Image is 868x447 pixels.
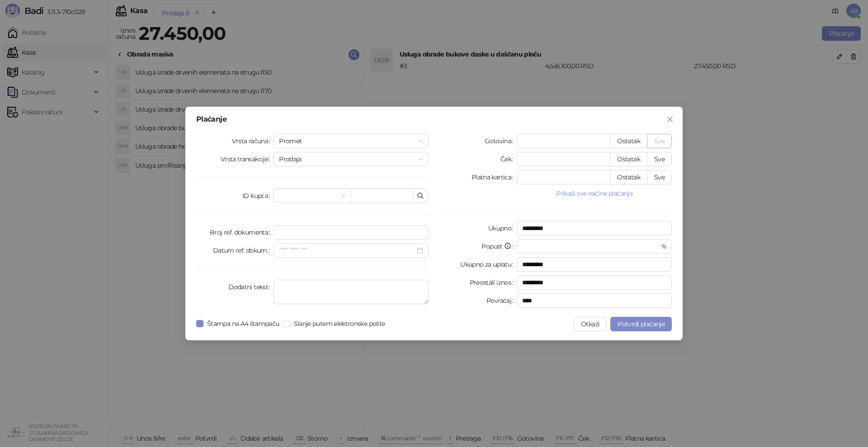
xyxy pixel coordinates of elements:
[460,257,517,272] label: Ukupno za uplatu
[517,188,672,199] button: Prikaži sve načine plaćanja
[663,116,677,123] span: Zatvori
[663,112,677,127] button: Close
[647,152,672,166] button: Sve
[221,152,274,166] label: Vrsta transakcije
[470,275,517,290] label: Preostali iznos
[279,245,415,255] input: Datum ref. dokum.
[486,293,517,308] label: Povraćaj
[500,152,517,166] label: Ček
[618,320,665,328] span: Potvrdi plaćanje
[610,134,647,148] button: Ostatak
[196,116,672,123] div: Plaćanje
[481,239,517,254] label: Popust
[610,170,647,184] button: Ostatak
[290,319,389,329] span: Slanje putem elektronske pošte
[279,134,423,148] span: Promet
[228,280,274,294] label: Dodatni tekst
[574,317,607,331] button: Otkaži
[488,221,517,235] label: Ukupno
[274,225,429,240] input: Broj ref. dokumenta
[472,170,517,184] label: Platna kartica
[242,188,274,203] label: ID kupca
[203,319,283,329] span: Štampa na A4 štampaču
[666,116,674,123] span: close
[213,243,274,258] label: Datum ref. dokum.
[610,152,647,166] button: Ostatak
[522,240,659,253] input: Popust
[647,134,672,148] button: Sve
[232,134,274,148] label: Vrsta računa
[279,152,423,166] span: Prodaja
[485,134,517,148] label: Gotovina
[647,170,672,184] button: Sve
[210,225,274,240] label: Broj ref. dokumenta
[274,280,429,304] textarea: Dodatni tekst
[610,317,672,331] button: Potvrdi plaćanje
